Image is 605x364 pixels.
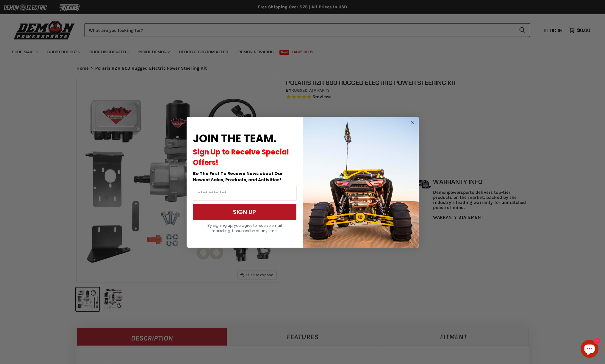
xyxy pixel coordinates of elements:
button: Close dialog [409,119,416,126]
span: JOIN THE TEAM. [193,131,276,146]
span: Sign Up to Receive Special Offers! [193,147,289,167]
span: By signing up, you agree to receive email marketing. Unsubscribe at any time. [207,223,282,233]
button: SIGN UP [193,204,296,220]
span: Be The First To Receive News about Our Newest Sales, Products, and Activities! [193,171,283,183]
img: a9095488-b6e7-41ba-879d-588abfab540b.jpeg [303,117,419,248]
input: Email Address [193,186,296,201]
inbox-online-store-chat: Shopify online store chat [579,340,600,359]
